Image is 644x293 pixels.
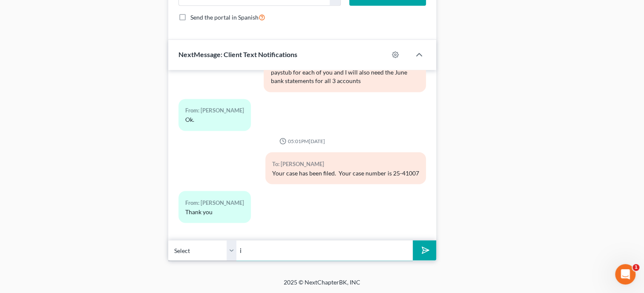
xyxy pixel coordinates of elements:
div: 05:01PM[DATE] [178,138,426,145]
span: Send the portal in Spanish [190,14,259,21]
span: 1 [632,264,639,271]
div: Ok. [185,115,244,124]
div: Oh, I forgot. When you come, bring me one more paystub for each of you and I will also need the J... [270,60,419,85]
iframe: Intercom live chat [615,264,635,284]
span: NextMessage: Client Text Notifications [178,50,297,58]
div: Thank you [185,207,244,216]
div: From: [PERSON_NAME] [185,106,244,115]
div: To: [PERSON_NAME] [272,159,419,169]
div: 2025 © NextChapterBK, INC [79,278,565,293]
div: From: [PERSON_NAME] [185,198,244,207]
input: Say something... [236,240,413,261]
div: Your case has been filed. Your case number is 25-41007 [272,169,419,177]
